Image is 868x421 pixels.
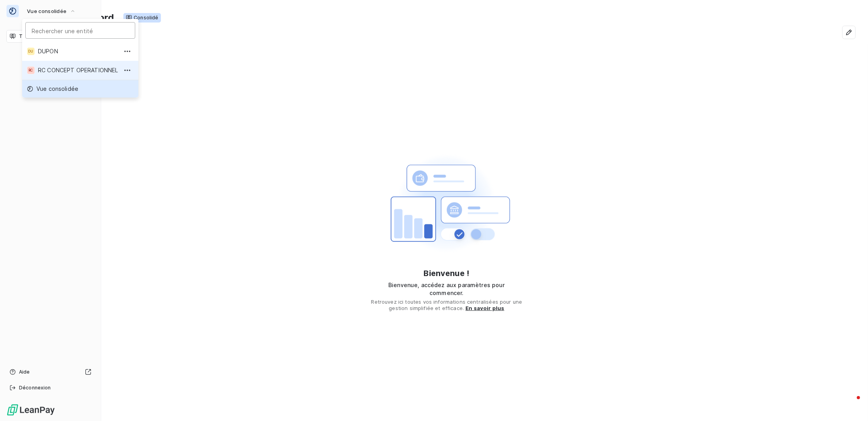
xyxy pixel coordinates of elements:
span: Consolidé [123,13,161,23]
span: DUPON [38,47,118,55]
span: En savoir plus [465,305,504,311]
iframe: Intercom live chat [841,394,860,413]
span: Vue consolidée [27,8,66,14]
input: placeholder [25,22,135,39]
span: Tableau de bord [19,33,59,40]
div: RC [27,66,35,74]
span: Vue consolidée [36,85,78,93]
a: Aide [6,366,95,378]
h4: Bienvenue ! [371,267,523,280]
span: Retrouvez ici toutes vos informations centralisées pour une gestion simplifiée et efficace. [371,299,523,311]
span: Déconnexion [19,384,51,391]
span: RC CONCEPT OPERATIONNEL [38,66,118,74]
img: Logo LeanPay [6,404,55,416]
div: DU [27,47,35,55]
img: First time [384,141,510,267]
span: Bienvenue, accédez aux paramètres pour commencer. [371,281,523,297]
span: Aide [19,368,30,376]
